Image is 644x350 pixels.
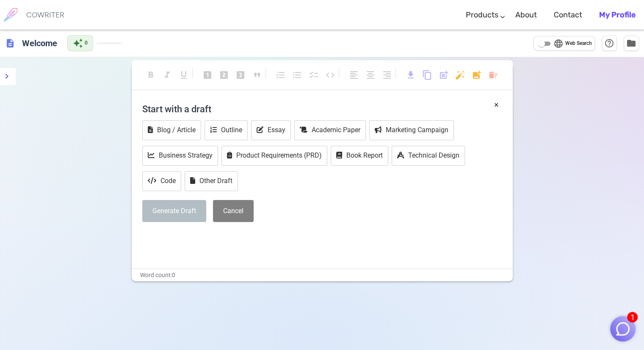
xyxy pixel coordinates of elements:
span: format_quote [252,70,262,80]
span: format_underlined [179,70,189,80]
span: format_list_numbered [276,70,286,80]
a: My Profile [599,3,636,28]
span: download [406,70,416,80]
span: auto_awesome [73,38,83,48]
span: format_align_center [365,70,376,80]
button: Code [142,171,181,191]
button: Help & Shortcuts [602,36,617,51]
span: format_align_right [382,70,392,80]
span: looks_one [202,70,213,80]
button: Other Draft [185,171,238,191]
span: help_outline [604,38,614,48]
button: × [494,99,499,111]
span: language [553,39,564,49]
a: Contact [554,3,582,28]
span: format_bold [146,70,156,80]
b: My Profile [599,10,636,19]
button: 1 [610,316,636,342]
span: folder [626,38,636,48]
div: Word count: 0 [132,269,513,281]
span: format_list_bulleted [292,70,302,80]
button: Marketing Campaign [369,120,454,140]
span: auto_fix_high [455,70,465,80]
span: format_italic [162,70,172,80]
span: add_photo_alternate [472,70,482,80]
button: Generate Draft [142,200,206,222]
button: Business Strategy [142,146,218,166]
span: code [325,70,335,80]
img: Close chat [615,321,631,337]
a: Products [466,3,498,28]
button: Product Requirements (PRD) [221,146,327,166]
button: Manage Documents [624,36,639,51]
button: Technical Design [392,146,465,166]
span: 0 [85,39,88,47]
span: Web Search [565,39,592,48]
button: Essay [251,120,291,140]
h4: Start with a draft [142,99,502,119]
span: description [5,38,15,48]
button: Blog / Article [142,120,201,140]
h6: Click to edit title [19,35,61,52]
span: checklist [309,70,319,80]
button: Academic Paper [294,120,366,140]
span: delete_sweep [488,70,498,80]
span: post_add [439,70,449,80]
span: looks_3 [235,70,246,80]
span: 1 [627,312,638,322]
span: looks_two [219,70,229,80]
button: Book Report [331,146,388,166]
span: format_align_left [349,70,359,80]
button: Cancel [213,200,254,222]
h6: COWRITER [26,11,64,19]
button: Outline [205,120,248,140]
span: content_copy [422,70,432,80]
a: About [515,3,537,28]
